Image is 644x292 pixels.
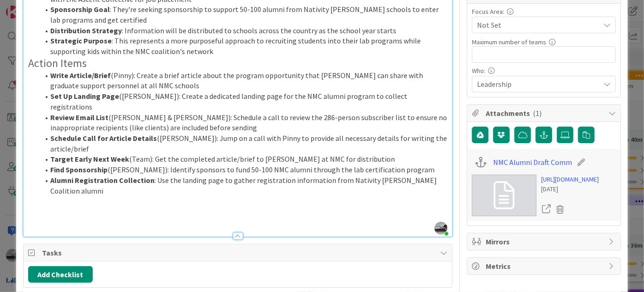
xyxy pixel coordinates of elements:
strong: Strategic Purpose [50,36,112,45]
span: Attachments [486,108,604,119]
li: : This represents a more purposeful approach to recruiting students into their lab programs while... [39,36,447,56]
img: jIClQ55mJEe4la83176FWmfCkxn1SgSj.jpg [435,222,447,235]
a: Open [541,203,551,215]
strong: Schedule Call for Article Details [50,134,157,143]
strong: Sponsorship Goal [50,5,110,14]
div: Who: [472,67,616,74]
strong: Set Up Landing Page [50,91,119,101]
div: Focus Area: [472,8,616,15]
a: [URL][DOMAIN_NAME] [541,175,599,184]
label: Maximum number of teams [472,38,546,46]
li: : Use the landing page to gather registration information from Nativity [PERSON_NAME] Coalition a... [39,175,447,196]
span: Metrics [486,261,604,272]
span: ( 1 ) [533,109,542,118]
li: : They're seeking sponsorship to support 50-100 alumni from Nativity [PERSON_NAME] schools to ent... [39,4,447,25]
strong: Find Sponsorship [50,165,107,174]
a: NMC Alumni Draft Comm [493,157,572,168]
span: Mirrors [486,236,604,247]
strong: Write Article/Brief [50,71,111,80]
strong: Target Early Next Week [50,154,129,164]
span: Tasks [42,247,435,258]
li: ([PERSON_NAME]): Jump on a call with Pinny to provide all necessary details for writing the artic... [39,133,447,154]
strong: Alumni Registration Collection [50,176,155,185]
li: (Pinny): Create a brief article about the program opportunity that [PERSON_NAME] can share with g... [39,70,447,91]
span: Leadership [477,79,600,90]
li: : Information will be distributed to schools across the country as the school year starts [39,25,447,36]
li: ([PERSON_NAME]): Identify sponsors to fund 50-100 NMC alumni through the lab certification program [39,164,447,175]
h2: Action Items [28,57,447,70]
strong: Review Email List [50,113,108,122]
li: ([PERSON_NAME]): Create a dedicated landing page for the NMC alumni program to collect registrations [39,91,447,112]
div: [DATE] [541,184,599,194]
strong: Distribution Strategy [50,26,122,35]
span: Not Set [477,19,600,30]
li: ([PERSON_NAME] & [PERSON_NAME]): Schedule a call to review the 286-person subscriber list to ensu... [39,112,447,133]
li: (Team): Get the completed article/brief to [PERSON_NAME] at NMC for distribution [39,154,447,164]
button: Add Checklist [28,266,93,283]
